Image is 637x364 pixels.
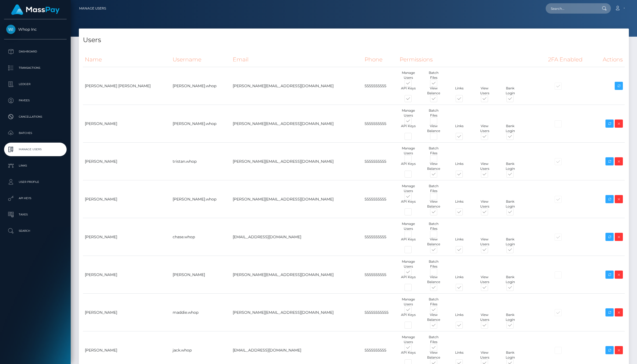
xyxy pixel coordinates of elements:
div: View Users [472,237,498,247]
div: View Balance [421,312,447,322]
div: View Balance [421,86,447,96]
p: Payees [6,96,64,105]
td: 5555555555 [363,105,398,143]
td: [PERSON_NAME] [83,180,171,218]
div: Batch Files [421,108,447,118]
div: View Users [472,86,498,96]
div: Batch Files [421,297,447,307]
a: Batches [4,126,67,140]
div: View Balance [421,350,447,360]
div: API Keys [396,237,421,247]
div: Manage Users [396,297,421,307]
td: 5555555555 [363,143,398,180]
div: Batch Files [421,70,447,80]
div: View Users [472,275,498,284]
a: Links [4,159,67,172]
a: Cancellations [4,110,67,124]
th: Phone [363,52,398,67]
th: Permissions [398,52,546,67]
p: Transactions [6,64,64,72]
td: [PERSON_NAME] [83,105,171,143]
div: Batch Files [421,146,447,156]
td: 55555555555 [363,294,398,331]
div: Links [446,86,472,96]
div: API Keys [396,312,421,322]
td: [PERSON_NAME][EMAIL_ADDRESS][DOMAIN_NAME] [231,105,363,143]
div: Bank Login [498,312,523,322]
td: [PERSON_NAME] [83,143,171,180]
div: Manage Users [396,184,421,193]
div: View Balance [421,124,447,133]
td: [PERSON_NAME].whop [171,105,231,143]
th: Email [231,52,363,67]
div: Batch Files [421,184,447,193]
div: Links [446,275,472,284]
div: Links [446,199,472,209]
div: Batch Files [421,221,447,231]
td: [PERSON_NAME] [83,256,171,294]
td: chase.whop [171,218,231,256]
div: View Balance [421,161,447,171]
div: Manage Users [396,335,421,344]
a: Ledger [4,77,67,91]
a: Taxes [4,208,67,221]
div: Manage Users [396,259,421,269]
div: API Keys [396,124,421,133]
div: API Keys [396,350,421,360]
td: [PERSON_NAME].whop [171,67,231,105]
p: Batches [6,129,64,137]
a: API Keys [4,192,67,205]
div: Bank Login [498,199,523,209]
div: API Keys [396,199,421,209]
p: Links [6,162,64,170]
a: Manage Users [79,3,106,14]
div: View Balance [421,199,447,209]
a: Transactions [4,61,67,75]
a: Search [4,224,67,238]
div: API Keys [396,275,421,284]
td: [PERSON_NAME] [83,218,171,256]
td: maddie.whop [171,294,231,331]
p: Ledger [6,80,64,88]
td: [PERSON_NAME][EMAIL_ADDRESS][DOMAIN_NAME] [231,67,363,105]
div: Bank Login [498,275,523,284]
div: View Users [472,161,498,171]
div: API Keys [396,86,421,96]
span: Whop Inc [4,27,67,32]
div: View Users [472,124,498,133]
td: [PERSON_NAME].whop [171,180,231,218]
div: Links [446,237,472,247]
div: Manage Users [396,146,421,156]
td: 5555555555 [363,67,398,105]
td: 5555555555 [363,256,398,294]
div: Links [446,350,472,360]
th: Actions [595,52,625,67]
div: Manage Users [396,221,421,231]
th: Username [171,52,231,67]
div: Manage Users [396,108,421,118]
td: [PERSON_NAME] [83,294,171,331]
td: 5555555555 [363,180,398,218]
div: Links [446,312,472,322]
div: Manage Users [396,70,421,80]
div: View Balance [421,237,447,247]
p: Cancellations [6,113,64,121]
td: 5555555555 [363,218,398,256]
img: Whop Inc [6,25,15,34]
td: tristan.whop [171,143,231,180]
td: [EMAIL_ADDRESS][DOMAIN_NAME] [231,218,363,256]
h4: Users [83,35,625,45]
div: API Keys [396,161,421,171]
td: [PERSON_NAME] [PERSON_NAME] [83,67,171,105]
div: Bank Login [498,86,523,96]
td: [PERSON_NAME] [171,256,231,294]
div: Bank Login [498,161,523,171]
a: User Profile [4,175,67,189]
p: Dashboard [6,48,64,56]
input: Search... [546,3,597,14]
th: Name [83,52,171,67]
p: Taxes [6,211,64,219]
td: [PERSON_NAME][EMAIL_ADDRESS][DOMAIN_NAME] [231,294,363,331]
td: [PERSON_NAME][EMAIL_ADDRESS][DOMAIN_NAME] [231,143,363,180]
div: Batch Files [421,259,447,269]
